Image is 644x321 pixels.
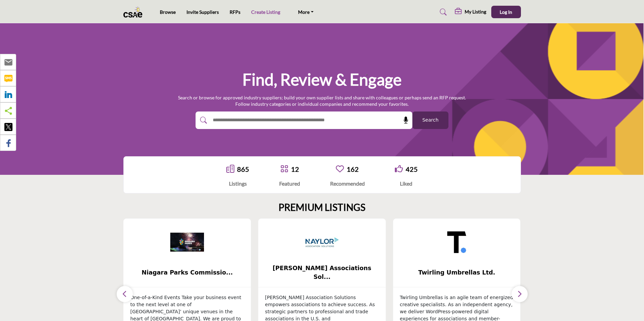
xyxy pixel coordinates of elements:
[440,225,474,259] img: Twirling Umbrellas Ltd.
[403,264,510,282] b: Twirling Umbrellas Ltd.
[134,268,241,277] span: Niagara Parks Commissio...
[291,165,299,173] a: 12
[160,9,176,15] a: Browse
[268,264,376,282] b: Naylor Associations Solutions
[178,94,466,107] p: Search or browse for approved industry suppliers; build your own supplier lists and share with co...
[170,225,204,259] img: Niagara Parks Commission
[336,165,344,174] a: Go to Recommended
[268,264,376,282] span: [PERSON_NAME] Associations Sol...
[491,6,521,18] button: Log In
[395,180,418,188] div: Liked
[237,165,249,173] a: 865
[123,6,146,18] img: Site Logo
[455,8,486,16] div: My Listing
[347,165,359,173] a: 162
[251,9,280,15] a: Create Listing
[406,165,418,173] a: 425
[134,264,241,282] b: Niagara Parks Commission
[258,264,386,282] a: [PERSON_NAME] Associations Sol...
[279,202,365,213] h2: PREMIUM LISTINGS
[242,69,402,90] h1: Find, Review & Engage
[412,111,448,129] button: Search
[465,9,486,15] h5: My Listing
[395,165,403,173] i: Go to Liked
[230,9,240,15] a: RFPs
[226,180,249,188] div: Listings
[280,165,288,174] a: Go to Featured
[500,9,512,15] span: Log In
[393,264,521,282] a: Twirling Umbrellas Ltd.
[123,264,251,282] a: Niagara Parks Commissio...
[330,180,365,188] div: Recommended
[403,268,510,277] span: Twirling Umbrellas Ltd.
[291,6,321,18] a: More
[433,7,451,18] a: Search
[186,9,219,15] a: Invite Suppliers
[305,225,339,259] img: Naylor Associations Solutions
[279,180,300,188] div: Featured
[422,117,438,124] span: Search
